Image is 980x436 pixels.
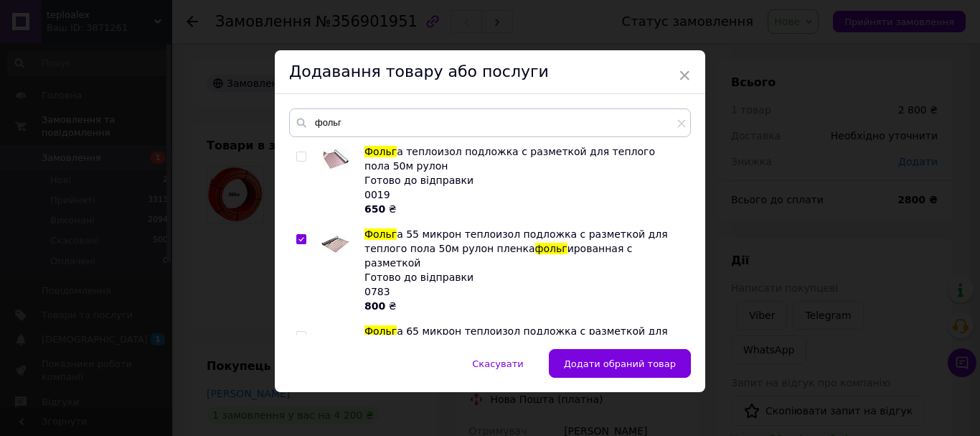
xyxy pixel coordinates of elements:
[364,299,683,313] div: ₴
[321,229,350,254] img: Фольга 55 микрон теплоизол подложка с разметкой для теплого пола 50м рулон пленка фольгированная ...
[472,358,523,369] span: Скасувати
[364,228,668,254] span: а 55 микрон теплоизол подложка с разметкой для теплого пола 50м рулон пленка
[364,286,390,297] span: 0783
[364,228,397,240] span: Фольг
[364,146,397,157] span: Фольг
[364,300,385,312] b: 800
[364,146,655,172] span: а теплоизол подложка с разметкой для теплого пола 50м рулон
[275,50,705,94] div: Додавання товару або послуги
[678,63,691,88] span: ×
[289,108,691,137] input: Пошук за товарами та послугами
[364,325,668,351] span: а 65 микрон теплоизол подложка с разметкой для теплого пола 50м рулон пленка
[364,325,397,337] span: Фольг
[364,270,683,284] div: Готово до відправки
[549,349,691,378] button: Додати обраний товар
[364,173,683,187] div: Готово до відправки
[457,349,538,378] button: Скасувати
[364,203,385,215] b: 650
[364,202,683,216] div: ₴
[364,189,390,200] span: 0019
[535,243,567,254] span: фольг
[564,358,676,369] span: Додати обраний товар
[322,148,349,170] img: Фольга теплоизол подложка с разметкой для теплого пола 50м рулон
